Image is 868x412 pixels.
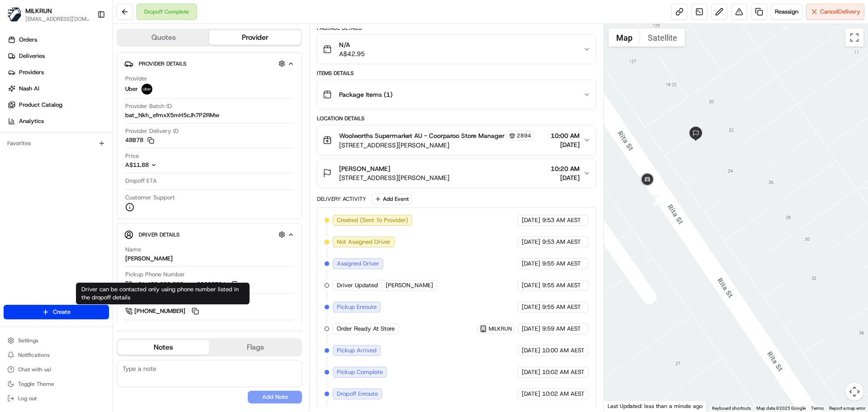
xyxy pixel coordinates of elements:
[4,4,94,25] button: MILKRUNMILKRUN[EMAIL_ADDRESS][DOMAIN_NAME]
[339,173,449,182] span: [STREET_ADDRESS][PERSON_NAME]
[25,15,90,23] button: [EMAIL_ADDRESS][DOMAIN_NAME]
[712,405,751,412] button: Keyboard shortcuts
[125,161,149,169] span: A$11.88
[209,30,301,45] button: Provider
[19,52,45,60] span: Deliveries
[829,406,865,411] a: Report a map error
[125,136,154,144] button: 48B78
[806,4,864,20] button: CancelDelivery
[339,49,365,58] span: A$42.95
[606,400,636,412] a: Open this area in Google Maps (opens a new window)
[522,238,540,246] span: [DATE]
[604,400,707,412] div: Last Updated: less than a minute ago
[18,380,54,388] span: Toggle Theme
[317,115,596,122] div: Location Details
[339,141,534,150] span: [STREET_ADDRESS][PERSON_NAME]
[542,303,581,311] span: 9:55 AM AEST
[18,395,37,402] span: Log out
[4,349,109,361] button: Notifications
[125,161,205,169] button: A$11.88
[845,383,863,401] button: Map camera controls
[4,33,113,47] a: Orders
[372,194,412,204] button: Add Event
[542,346,585,355] span: 10:00 AM AEST
[209,340,301,355] button: Flags
[18,337,38,344] span: Settings
[19,117,44,125] span: Analytics
[337,390,378,398] span: Dropoff Enroute
[820,8,860,16] span: Cancel Delivery
[522,281,540,289] span: [DATE]
[18,351,50,359] span: Notifications
[317,159,595,188] button: [PERSON_NAME][STREET_ADDRESS][PERSON_NAME]10:20 AM[DATE]
[4,65,113,80] a: Providers
[125,152,139,160] span: Price
[771,4,802,20] button: Reassign
[4,378,109,390] button: Toggle Theme
[551,164,580,173] span: 10:20 AM
[317,70,596,77] div: Items Details
[339,131,505,140] span: Woolworths Supermarket AU - Coorparoo Store Manager
[53,308,71,316] span: Create
[551,131,580,140] span: 10:00 AM
[542,281,581,289] span: 9:55 AM AEST
[522,346,540,355] span: [DATE]
[134,280,226,289] span: +61 480 020 263 ext. 20632794
[337,368,383,376] span: Pickup Complete
[652,195,662,205] div: 8
[845,28,863,47] button: Toggle fullscreen view
[339,164,390,173] span: [PERSON_NAME]
[337,216,408,224] span: Created (Sent To Provider)
[317,35,595,64] button: N/AA$42.95
[125,279,241,289] a: +61 480 020 263 ext. 20632794
[142,84,152,95] img: uber-new-logo.jpeg
[19,36,37,44] span: Orders
[125,246,141,254] span: Name
[125,75,147,83] span: Provider
[7,7,22,22] img: MILKRUN
[517,132,531,139] span: 2894
[609,28,640,47] button: Show street map
[542,390,585,398] span: 10:02 AM AEST
[125,85,138,93] span: Uber
[542,325,581,333] span: 9:59 AM AEST
[19,85,39,93] span: Nash AI
[542,238,581,246] span: 9:53 AM AEST
[134,307,185,315] span: [PHONE_NUMBER]
[640,28,685,47] button: Show satellite imagery
[775,8,798,16] span: Reassign
[542,368,585,376] span: 10:02 AM AEST
[139,231,179,238] span: Driver Details
[139,60,186,67] span: Provider Details
[756,406,806,411] span: Map data ©2025 Google
[4,363,109,376] button: Chat with us!
[339,40,365,49] span: N/A
[337,260,379,268] span: Assigned Driver
[25,6,52,15] button: MILKRUN
[4,136,109,151] div: Favorites
[542,260,581,268] span: 9:55 AM AEST
[606,400,636,412] img: Google
[337,325,395,333] span: Order Ready At Store
[118,30,209,45] button: Quotes
[542,216,581,224] span: 9:53 AM AEST
[19,101,62,109] span: Product Catalog
[125,306,200,316] a: [PHONE_NUMBER]
[811,406,824,411] a: Terms (opens in new tab)
[317,195,366,203] div: Delivery Activity
[339,90,392,99] span: Package Items ( 1 )
[337,238,391,246] span: Not Assigned Driver
[4,49,113,63] a: Deliveries
[386,281,433,289] span: [PERSON_NAME]
[118,340,209,355] button: Notes
[125,270,185,279] span: Pickup Phone Number
[4,392,109,405] button: Log out
[317,80,595,109] button: Package Items (1)
[4,305,109,319] button: Create
[125,255,173,263] div: [PERSON_NAME]
[522,216,540,224] span: [DATE]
